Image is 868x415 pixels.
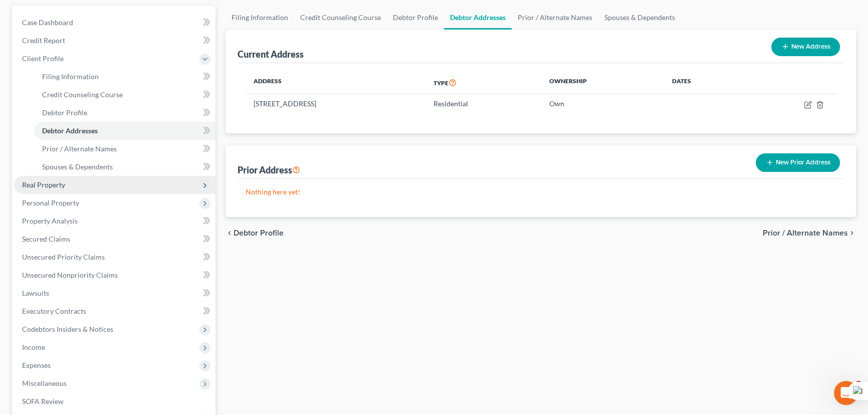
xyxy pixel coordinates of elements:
[294,6,387,30] a: Credit Counseling Course
[238,164,300,176] div: Prior Address
[42,162,113,171] span: Spouses & Dependents
[387,6,444,30] a: Debtor Profile
[854,381,862,389] span: 3
[444,6,512,30] a: Debtor Addresses
[22,18,73,27] span: Case Dashboard
[425,94,541,113] td: Residential
[238,48,304,60] div: Current Address
[22,180,65,189] span: Real Property
[14,248,215,266] a: Unsecured Priority Claims
[425,71,541,94] th: Type
[763,229,848,237] span: Prior / Alternate Names
[512,6,598,30] a: Prior / Alternate Names
[22,307,86,315] span: Executory Contracts
[14,392,215,410] a: SOFA Review
[22,361,51,369] span: Expenses
[42,90,123,99] span: Credit Counseling Course
[34,140,215,158] a: Prior / Alternate Names
[34,158,215,176] a: Spouses & Dependents
[34,68,215,86] a: Filing Information
[22,289,49,297] span: Lawsuits
[848,229,856,237] i: chevron_right
[42,72,99,81] span: Filing Information
[226,229,234,237] i: chevron_left
[14,302,215,320] a: Executory Contracts
[14,14,215,32] a: Case Dashboard
[246,94,425,113] td: [STREET_ADDRESS]
[22,379,67,387] span: Miscellaneous
[22,54,64,63] span: Client Profile
[22,36,65,45] span: Credit Report
[834,381,858,405] iframe: Intercom live chat
[42,108,87,117] span: Debtor Profile
[22,343,45,351] span: Income
[246,187,836,197] p: Nothing here yet!
[22,271,118,279] span: Unsecured Nonpriority Claims
[664,71,744,94] th: Dates
[34,104,215,122] a: Debtor Profile
[246,71,425,94] th: Address
[34,122,215,140] a: Debtor Addresses
[14,284,215,302] a: Lawsuits
[22,217,78,225] span: Property Analysis
[22,253,105,261] span: Unsecured Priority Claims
[234,229,284,237] span: Debtor Profile
[14,32,215,50] a: Credit Report
[541,94,664,113] td: Own
[22,198,79,207] span: Personal Property
[14,230,215,248] a: Secured Claims
[771,38,840,56] button: New Address
[42,144,117,153] span: Prior / Alternate Names
[22,235,70,243] span: Secured Claims
[541,71,664,94] th: Ownership
[22,325,113,333] span: Codebtors Insiders & Notices
[226,229,284,237] button: chevron_left Debtor Profile
[14,212,215,230] a: Property Analysis
[14,266,215,284] a: Unsecured Nonpriority Claims
[22,397,64,405] span: SOFA Review
[34,86,215,104] a: Credit Counseling Course
[42,126,98,135] span: Debtor Addresses
[598,6,681,30] a: Spouses & Dependents
[226,6,294,30] a: Filing Information
[763,229,856,237] button: Prior / Alternate Names chevron_right
[756,153,840,172] button: New Prior Address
